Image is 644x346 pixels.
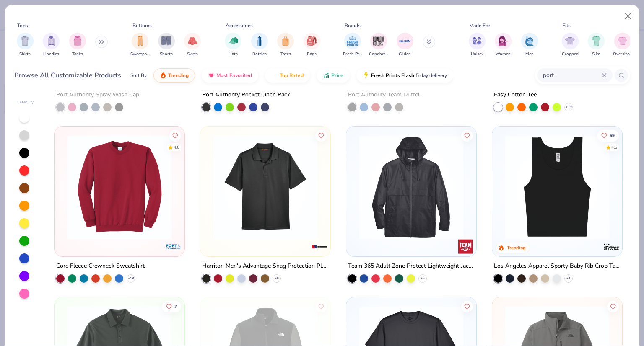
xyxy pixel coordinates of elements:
div: Core Fleece Crewneck Sweatshirt [56,261,145,271]
div: filter for Sweatpants [130,33,150,57]
span: Gildan [399,51,411,57]
div: Brands [345,22,361,29]
span: Shirts [19,51,31,57]
div: filter for Slim [588,33,605,57]
img: Los Angeles Apparel logo [602,238,619,255]
span: 7 [175,305,177,309]
div: filter for Skirts [184,33,201,57]
button: filter button [17,33,34,57]
img: Hats Image [229,36,238,46]
span: Totes [280,51,291,57]
span: Shorts [160,51,173,57]
img: Unisex Image [472,36,482,46]
span: Oversized [613,51,632,57]
button: filter button [369,33,388,57]
img: Fresh Prints Image [346,35,359,47]
div: filter for Unisex [469,33,486,57]
img: TopRated.gif [271,72,278,79]
div: Filter By [17,99,34,106]
div: filter for Comfort Colors [369,33,388,57]
div: Port Authority Spray Wash Cap [56,89,139,100]
span: Men [525,51,534,57]
div: Browse All Customizable Products [14,70,121,80]
div: filter for Bottles [251,33,268,57]
button: Like [461,301,473,312]
img: Comfort Colors Image [372,35,385,47]
button: filter button [184,33,201,57]
span: Trending [168,72,189,79]
span: Skirts [187,51,198,57]
img: Tanks Image [73,36,82,46]
span: Top Rated [280,72,304,79]
img: flash.gif [363,72,369,79]
span: 5 day delivery [416,71,447,80]
span: Price [331,72,343,79]
button: filter button [613,33,632,57]
span: Slim [592,51,600,57]
div: Tops [17,22,28,29]
img: 0db94f51-f2a4-4af2-b478-468b1ccc4d04 [355,134,468,239]
div: 4.6 [174,144,180,150]
div: Sort By [130,72,147,79]
div: filter for Tanks [69,33,86,57]
div: Bottoms [132,22,152,29]
button: Trending [153,68,195,83]
div: filter for Fresh Prints [343,33,362,57]
img: Bottles Image [255,36,264,46]
img: c83554d1-755a-41a0-8a53-c824cc27bf46 [209,134,322,239]
button: Close [620,8,636,24]
button: filter button [69,33,86,57]
span: 69 [610,133,615,137]
button: Fresh Prints Flash5 day delivery [356,68,453,83]
button: Most Favorited [202,68,258,83]
span: Unisex [471,51,483,57]
button: filter button [158,33,175,57]
div: filter for Shirts [17,33,34,57]
div: Easy Cotton Tee [494,89,537,100]
button: Like [597,129,619,141]
button: filter button [304,33,320,57]
button: filter button [130,33,150,57]
img: Harriton logo [311,238,328,255]
button: filter button [343,33,362,57]
img: trending.gif [160,72,166,79]
div: Port Authority Pocket Cinch Pack [202,89,290,100]
img: Bags Image [307,36,316,46]
div: filter for Cropped [562,33,579,57]
button: Price [317,68,350,83]
img: Oversized Image [618,36,627,46]
div: filter for Shorts [158,33,175,57]
div: Port Authority Team Duffel [348,89,420,100]
span: Most Favorited [216,72,252,79]
button: Like [315,129,327,141]
img: Skirts Image [188,36,197,46]
span: Cropped [562,51,579,57]
div: filter for Men [521,33,538,57]
button: filter button [277,33,294,57]
div: Harriton Men's Advantage Snag Protection Plus Polo [202,261,329,271]
div: filter for Hoodies [43,33,60,57]
img: Men Image [525,36,534,46]
div: Team 365 Adult Zone Protect Lightweight Jacket [348,261,475,271]
span: + 19 [565,104,571,109]
div: filter for Oversized [613,33,632,57]
button: Like [607,301,619,312]
button: Like [170,129,182,141]
button: filter button [469,33,486,57]
img: Port & Company logo [165,238,182,255]
button: filter button [495,33,512,57]
img: Gildan Image [399,35,411,47]
span: Tanks [72,51,83,57]
span: Women [496,51,511,57]
button: Like [315,301,327,312]
div: filter for Totes [277,33,294,57]
img: Sweatpants Image [135,36,145,46]
div: Los Angeles Apparel Sporty Baby Rib Crop Tank [494,261,621,271]
div: filter for Bags [304,33,320,57]
div: filter for Gildan [397,33,413,57]
button: filter button [588,33,605,57]
img: most_fav.gif [208,72,215,79]
span: Bottles [252,51,267,57]
div: Accessories [226,22,253,29]
img: Team 365 logo [457,238,474,255]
